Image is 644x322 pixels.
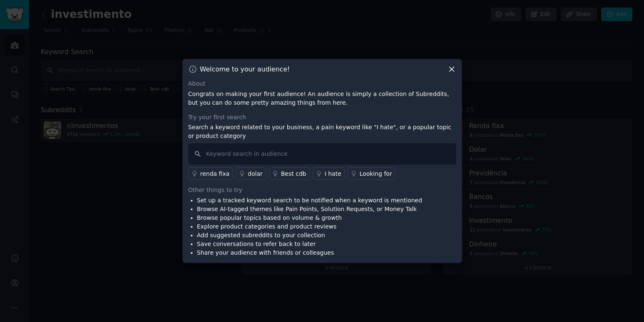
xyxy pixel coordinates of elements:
div: About [188,79,456,88]
p: Search a keyword related to your business, a pain keyword like "I hate", or a popular topic or pr... [188,123,456,140]
input: Keyword search in audience [188,143,456,165]
li: Share your audience with friends or colleagues [197,248,422,257]
a: Best cdb [269,167,310,180]
div: Try your first search [188,113,456,122]
div: Other things to try [188,186,456,194]
li: Save conversations to refer back to later [197,240,422,248]
a: dolar [236,167,266,180]
div: dolar [248,170,263,178]
div: Best cdb [281,170,306,178]
li: Add suggested subreddits to your collection [197,231,422,240]
li: Browse AI-tagged themes like Pain Points, Solution Requests, or Money Talk [197,205,422,214]
a: I hate [313,167,345,180]
li: Browse popular topics based on volume & growth [197,214,422,222]
div: I hate [325,170,341,178]
a: Looking for [348,167,395,180]
a: renda fixa [188,167,233,180]
li: Set up a tracked keyword search to be notified when a keyword is mentioned [197,196,422,205]
p: Congrats on making your first audience! An audience is simply a collection of Subreddits, but you... [188,90,456,107]
li: Explore product categories and product reviews [197,222,422,231]
div: Looking for [360,170,392,178]
div: renda fixa [200,170,230,178]
h3: Welcome to your audience! [200,65,290,74]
